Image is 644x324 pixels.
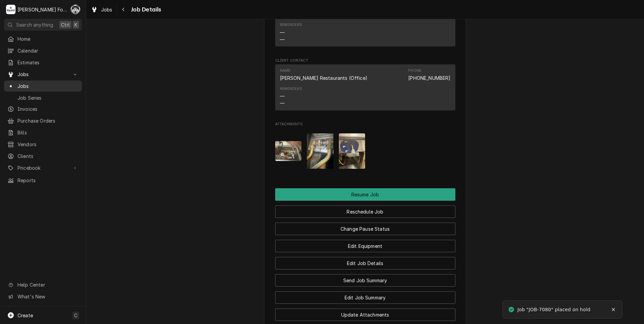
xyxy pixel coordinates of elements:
[280,86,302,107] div: Reminders
[4,139,82,150] a: Vendors
[4,69,82,80] a: Go to Jobs
[4,115,82,126] a: Purchase Orders
[275,257,455,269] button: Edit Job Details
[280,86,302,92] div: Reminders
[275,274,455,287] button: Send Job Summary
[71,5,80,14] div: Chris Murphy (103)'s Avatar
[275,188,455,201] button: Resume Job
[517,306,591,313] div: Job "JOB-7080" placed on hold
[18,153,78,160] span: Clients
[4,175,82,186] a: Reports
[101,6,112,13] span: Jobs
[280,22,302,43] div: Reminders
[18,35,78,42] span: Home
[18,141,78,148] span: Vendors
[4,291,82,302] a: Go to What's New
[61,21,70,28] span: Ctrl
[275,201,455,218] div: Button Group Row
[275,128,455,174] span: Attachments
[275,205,455,218] button: Reschedule Job
[4,103,82,115] a: Invoices
[280,93,285,100] div: —
[4,162,82,173] a: Go to Pricebook
[18,6,67,13] div: [PERSON_NAME] Food Equipment Service
[275,1,455,50] div: Location Contact List
[275,304,455,321] div: Button Group Row
[275,252,455,269] div: Button Group Row
[18,313,33,318] span: Create
[18,281,78,288] span: Help Center
[4,80,82,92] a: Jobs
[18,129,78,136] span: Bills
[18,117,78,124] span: Purchase Orders
[280,74,367,82] div: [PERSON_NAME] Restaurants (Office)
[18,59,78,66] span: Estimates
[275,122,455,127] span: Attachments
[275,64,455,110] div: Contact
[18,164,68,171] span: Pricebook
[4,127,82,138] a: Bills
[275,240,455,252] button: Edit Equipment
[4,19,82,31] button: Search anythingCtrlK
[275,141,302,161] img: xTPEJpcTRUuHzNGXiq5H
[280,29,285,36] div: —
[280,36,285,43] div: —
[280,68,291,73] div: Name
[275,287,455,304] div: Button Group Row
[6,5,15,14] div: M
[275,218,455,235] div: Button Group Row
[6,5,15,14] div: Marshall Food Equipment Service's Avatar
[18,94,78,101] span: Job Series
[280,22,302,28] div: Reminders
[129,5,161,14] span: Job Details
[18,71,68,78] span: Jobs
[18,83,78,90] span: Jobs
[18,293,78,300] span: What's New
[275,223,455,235] button: Change Pause Status
[275,309,455,321] button: Update Attachments
[4,151,82,162] a: Clients
[18,105,78,112] span: Invoices
[71,5,80,14] div: C(
[307,133,333,169] img: 6cJ0Dy1dQ3C7r0rfYVpn
[280,68,367,82] div: Name
[275,58,455,63] span: Client Contact
[4,279,82,290] a: Go to Help Center
[275,122,455,174] div: Attachments
[408,68,450,82] div: Phone
[339,133,365,169] img: 0fSElgwmTFqILaTIDKmw
[18,47,78,54] span: Calendar
[275,64,455,114] div: Client Contact List
[275,291,455,304] button: Edit Job Summary
[4,45,82,56] a: Calendar
[275,235,455,252] div: Button Group Row
[275,188,455,201] div: Button Group Row
[16,21,53,28] span: Search anything
[275,269,455,287] div: Button Group Row
[4,33,82,44] a: Home
[408,75,450,81] a: [PHONE_NUMBER]
[275,1,455,47] div: Contact
[4,57,82,68] a: Estimates
[88,4,115,15] a: Jobs
[74,21,77,28] span: K
[408,68,421,73] div: Phone
[18,177,78,184] span: Reports
[74,312,77,319] span: C
[280,100,285,107] div: —
[4,92,82,103] a: Job Series
[118,4,129,15] button: Navigate back
[275,58,455,114] div: Client Contact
